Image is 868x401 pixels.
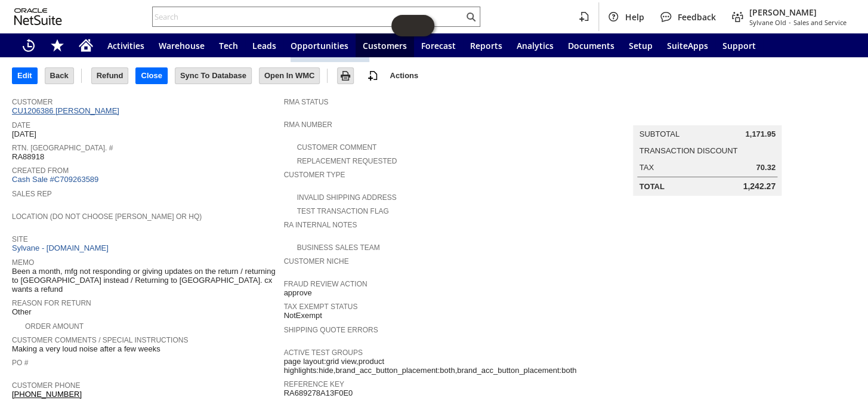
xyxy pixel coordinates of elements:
[391,15,434,36] iframe: Click here to launch Oracle Guided Learning Help Panel
[212,33,245,57] a: Tech
[13,68,37,84] input: Edit
[629,40,653,51] span: Setup
[715,33,763,57] a: Support
[283,326,378,334] a: Shipping Quote Errors
[12,166,69,175] a: Created From
[749,7,847,18] span: [PERSON_NAME]
[639,146,737,155] a: Transaction Discount
[92,68,128,84] input: Refund
[667,40,708,51] span: SuiteApps
[338,69,353,83] img: Print
[283,257,348,266] a: Customer Niche
[793,18,847,27] span: Sales and Service
[789,18,791,27] span: -
[509,33,561,57] a: Analytics
[50,38,64,53] svg: Shortcuts
[639,129,679,138] a: Subtotal
[136,68,166,84] input: Close
[296,207,388,215] a: Test Transaction Flag
[283,288,311,298] span: approve
[12,267,277,294] span: Been a month, mfg not responding or giving updates on the return / returning to [GEOGRAPHIC_DATA]...
[107,40,144,51] span: Activities
[159,40,205,51] span: Warehouse
[385,71,423,80] a: Actions
[296,143,376,152] a: Customer Comment
[463,33,509,57] a: Reports
[283,121,332,129] a: RMA Number
[12,212,202,221] a: Location (Do Not Choose [PERSON_NAME] or HQ)
[283,388,353,398] span: RA689278A13F0E0
[464,10,478,24] svg: Search
[743,181,776,192] span: 1,242.27
[639,163,653,172] a: Tax
[625,11,644,23] span: Help
[175,68,251,84] input: Sync To Database
[12,307,32,317] span: Other
[245,33,283,57] a: Leads
[413,15,434,36] span: Oracle Guided Learning Widget. To move around, please hold and drag
[421,40,456,51] span: Forecast
[72,33,100,57] a: Home
[338,68,353,84] input: Print
[12,344,160,354] span: Making a very loud noise after a few weeks
[12,381,80,390] a: Customer Phone
[283,280,367,288] a: Fraud Review Action
[12,235,28,243] a: Site
[12,98,52,106] a: Customer
[12,336,188,344] a: Customer Comments / Special Instructions
[356,33,414,57] a: Customers
[45,68,73,84] input: Back
[12,390,82,399] a: [PHONE_NUMBER]
[21,38,36,53] svg: Recent Records
[296,193,396,202] a: Invalid Shipping Address
[12,121,30,129] a: Date
[283,98,328,106] a: RMA Status
[12,359,28,367] a: PO #
[283,303,357,311] a: Tax Exempt Status
[283,348,362,357] a: Active Test Groups
[219,40,238,51] span: Tech
[12,243,112,252] a: Sylvane - [DOMAIN_NAME]
[660,33,715,57] a: SuiteApps
[470,40,502,51] span: Reports
[14,8,62,25] svg: logo
[12,299,91,307] a: Reason For Return
[517,40,554,51] span: Analytics
[100,33,152,57] a: Activities
[283,221,357,229] a: RA Internal Notes
[296,157,397,165] a: Replacement Requested
[12,129,36,139] span: [DATE]
[283,357,576,375] span: page layout:grid view,product highlights:hide,brand_acc_button_placement:both,brand_acc_button_pl...
[722,40,756,51] span: Support
[414,33,463,57] a: Forecast
[756,163,776,172] span: 70.32
[12,106,122,115] a: CU1206386 [PERSON_NAME]
[283,311,322,320] span: NotExempt
[25,322,84,331] a: Order Amount
[622,33,660,57] a: Setup
[12,190,52,198] a: Sales Rep
[296,243,379,252] a: Business Sales Team
[745,129,776,139] span: 1,171.95
[568,40,614,51] span: Documents
[152,33,212,57] a: Warehouse
[283,171,345,179] a: Customer Type
[153,10,464,24] input: Search
[252,40,276,51] span: Leads
[283,33,356,57] a: Opportunities
[43,33,72,57] div: Shortcuts
[12,175,98,184] a: Cash Sale #C709263589
[12,152,44,162] span: RA88918
[12,144,113,152] a: Rtn. [GEOGRAPHIC_DATA]. #
[79,38,93,53] svg: Home
[366,69,380,83] img: add-record.svg
[260,68,320,84] input: Open In WMC
[14,33,43,57] a: Recent Records
[749,18,786,27] span: Sylvane Old
[678,11,716,23] span: Feedback
[12,258,34,267] a: Memo
[561,33,622,57] a: Documents
[283,380,344,388] a: Reference Key
[363,40,407,51] span: Customers
[291,40,348,51] span: Opportunities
